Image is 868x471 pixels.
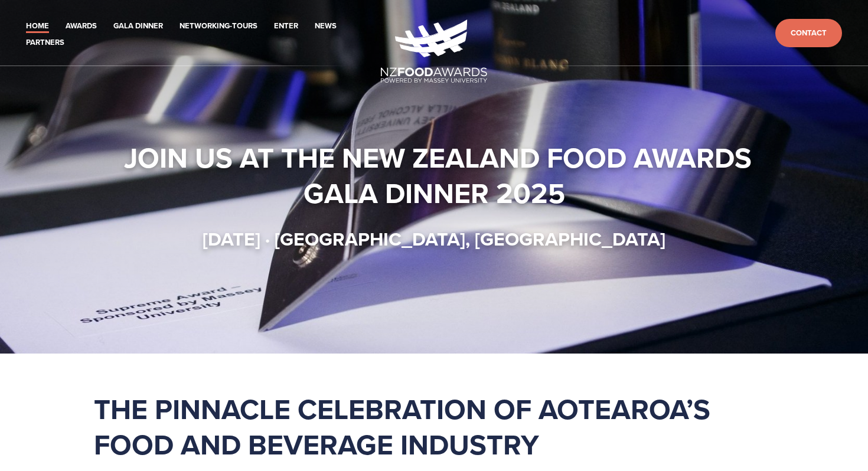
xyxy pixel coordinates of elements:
[274,19,298,33] a: Enter
[775,19,842,48] a: Contact
[124,137,759,214] strong: Join us at the New Zealand Food Awards Gala Dinner 2025
[113,19,163,33] a: Gala Dinner
[26,19,49,33] a: Home
[203,225,665,253] strong: [DATE] · [GEOGRAPHIC_DATA], [GEOGRAPHIC_DATA]
[180,19,257,33] a: Networking-Tours
[66,19,97,33] a: Awards
[315,19,337,33] a: News
[26,36,64,50] a: Partners
[94,391,774,462] h1: The pinnacle celebration of Aotearoa’s food and beverage industry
